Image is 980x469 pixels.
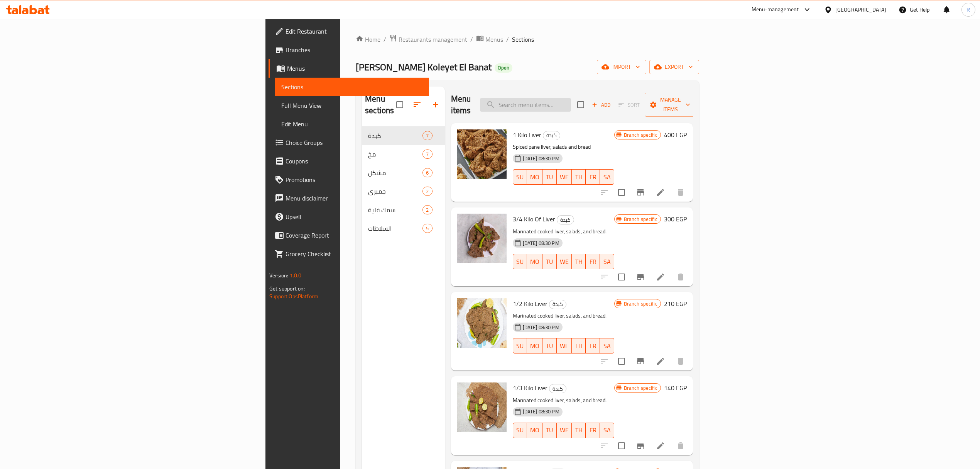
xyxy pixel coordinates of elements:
[572,254,586,269] button: TH
[269,170,429,189] a: Promotions
[600,169,614,185] button: SA
[530,425,539,436] span: MO
[600,254,614,269] button: SA
[613,269,630,285] span: Select to update
[549,384,566,393] div: كبدة
[546,172,554,183] span: TU
[470,35,473,44] li: /
[269,207,429,226] a: Upsell
[546,425,554,436] span: TU
[575,340,583,352] span: TH
[613,353,630,369] span: Select to update
[495,65,512,71] span: Open
[631,268,650,286] button: Branch-specific-item
[512,35,534,44] span: Sections
[560,340,569,352] span: WE
[631,183,650,202] button: Branch-specific-item
[549,300,566,309] span: كبدة
[542,423,557,438] button: TU
[516,256,524,267] span: SU
[269,226,429,245] a: Coverage Report
[597,60,646,74] button: import
[368,224,422,233] div: السلاطات
[572,338,586,353] button: TH
[527,169,542,185] button: MO
[286,175,423,184] span: Promotions
[557,169,572,185] button: WE
[586,254,600,269] button: FR
[290,270,302,280] span: 1.0.0
[589,256,597,267] span: FR
[520,324,563,331] span: [DATE] 08:30 PM
[575,172,583,183] span: TH
[368,187,422,196] span: جمبري
[422,205,432,214] div: items
[530,340,539,352] span: MO
[560,172,569,183] span: WE
[269,22,429,41] a: Edit Restaurant
[589,99,613,111] button: Add
[589,425,597,436] span: FR
[495,63,512,73] div: Open
[573,97,589,113] span: Select section
[671,183,690,202] button: delete
[664,298,687,309] h6: 210 EGP
[362,201,444,219] div: سمك فلية2
[542,169,557,185] button: TU
[451,93,471,116] h2: Menu items
[269,41,429,59] a: Branches
[426,95,445,114] button: Add section
[422,224,432,233] div: items
[368,131,422,140] span: كبدة
[275,115,429,133] a: Edit Menu
[586,423,600,438] button: FR
[603,340,611,352] span: SA
[513,169,527,185] button: SU
[752,5,799,14] div: Menu-management
[281,82,423,92] span: Sections
[513,311,614,321] p: Marinated cooked liver, salads, and bread.
[513,129,541,141] span: 1 Kilo Liver
[589,172,597,183] span: FR
[542,254,557,269] button: TU
[275,78,429,96] a: Sections
[645,93,696,117] button: Manage items
[269,152,429,170] a: Coupons
[591,100,612,109] span: Add
[286,249,423,258] span: Grocery Checklist
[513,227,614,236] p: Marinated cooked liver, salads, and bread.
[671,268,690,286] button: delete
[513,396,614,405] p: Marinated cooked liver, salads, and bread.
[586,169,600,185] button: FR
[656,188,665,197] a: Edit menu item
[527,254,542,269] button: MO
[543,131,560,140] div: كبدة
[423,132,432,139] span: 7
[269,245,429,263] a: Grocery Checklist
[520,155,563,162] span: [DATE] 08:30 PM
[362,145,444,163] div: مخ7
[286,27,423,36] span: Edit Restaurant
[575,256,583,267] span: TH
[362,163,444,182] div: مشكل6
[356,34,699,44] nav: breadcrumb
[485,35,503,44] span: Menus
[362,126,444,145] div: كبدة7
[621,384,661,392] span: Branch specific
[613,99,645,111] span: Select section first
[269,284,305,294] span: Get support on:
[422,168,432,177] div: items
[546,340,554,352] span: TU
[527,423,542,438] button: MO
[600,423,614,438] button: SA
[603,62,640,72] span: import
[423,151,432,158] span: 7
[287,64,423,73] span: Menus
[513,382,547,394] span: 1/3 Kilo Liver
[286,212,423,221] span: Upsell
[656,441,665,450] a: Edit menu item
[368,150,422,159] span: مخ
[671,437,690,455] button: delete
[572,423,586,438] button: TH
